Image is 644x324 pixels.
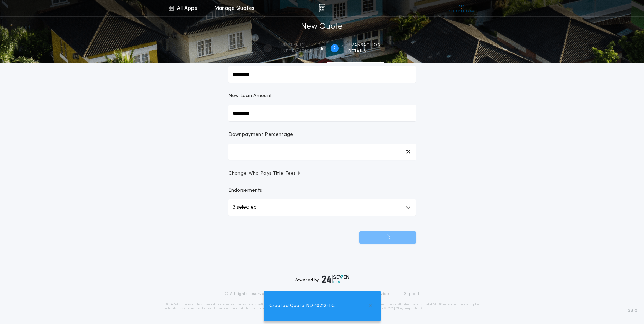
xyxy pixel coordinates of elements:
h2: 2 [333,46,336,51]
input: New Loan Amount [228,105,416,121]
img: logo [322,275,350,283]
button: Change Who Pays Title Fees [228,170,416,177]
span: Created Quote ND-10212-TC [269,302,335,310]
button: 3 selected [228,199,416,216]
img: vs-icon [449,5,474,12]
div: Powered by [295,275,350,283]
span: Transaction [348,42,381,48]
h1: New Quote [301,21,343,32]
p: Endorsements [228,187,416,194]
span: Property [281,42,313,48]
span: information [281,49,313,54]
input: Downpayment Percentage [228,144,416,160]
input: Sale Price [228,66,416,83]
span: details [348,49,381,54]
span: Change Who Pays Title Fees [228,170,301,177]
p: 3 selected [233,203,257,212]
p: New Loan Amount [228,93,272,100]
p: Downpayment Percentage [228,131,293,138]
img: img [319,4,325,12]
